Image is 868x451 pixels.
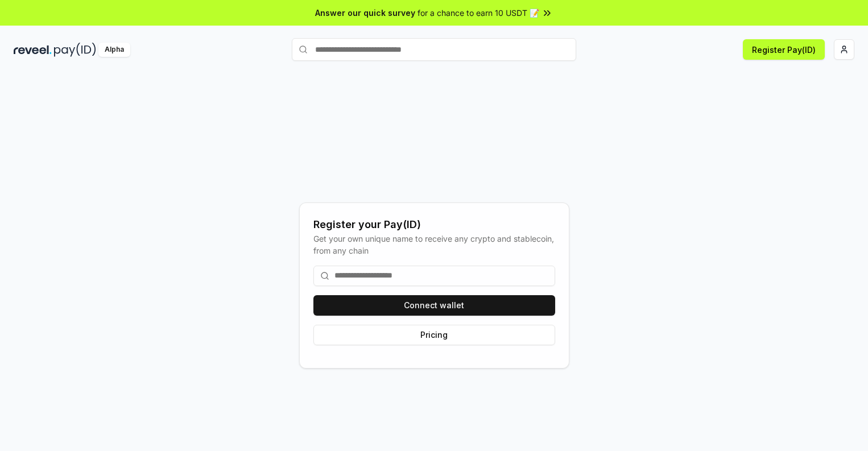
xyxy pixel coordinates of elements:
div: Register your Pay(ID) [313,217,555,233]
img: reveel_dark [14,43,52,57]
div: Get your own unique name to receive any crypto and stablecoin, from any chain [313,233,555,256]
button: Connect wallet [313,295,555,316]
button: Pricing [313,325,555,345]
span: for a chance to earn 10 USDT 📝 [418,7,539,19]
button: Register Pay(ID) [743,39,825,60]
span: Answer our quick survey [315,7,415,19]
div: Alpha [98,43,130,57]
img: pay_id [54,43,96,57]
